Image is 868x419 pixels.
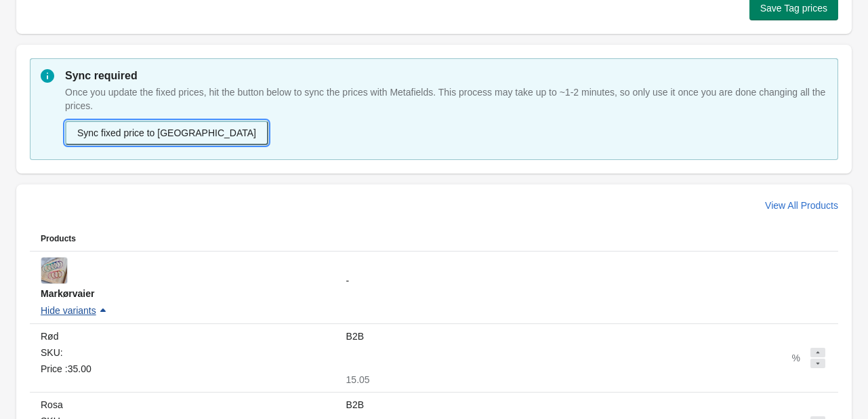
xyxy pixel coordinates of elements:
[792,350,800,366] div: %
[41,258,67,283] img: Markørvaier
[41,234,76,243] span: Products
[346,398,364,412] label: B2B
[41,305,96,316] span: Hide variants
[760,3,827,14] span: Save Tag prices
[346,374,370,385] span: 15.05
[35,298,115,323] button: Hide variants
[41,398,325,412] div: Rosa
[65,68,827,84] p: Sync required
[760,193,844,218] button: View All Products
[346,330,364,343] label: B2B
[765,200,838,211] span: View All Products
[65,87,825,111] span: Once you update the fixed prices, hit the button below to sync the prices with Metafields. This p...
[41,346,325,359] div: SKU:
[41,330,325,343] div: Rød
[346,274,827,287] div: -
[65,121,268,145] button: Sync fixed price to [GEOGRAPHIC_DATA]
[41,362,325,376] div: Price : 35.00
[41,288,94,299] span: Markørvaier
